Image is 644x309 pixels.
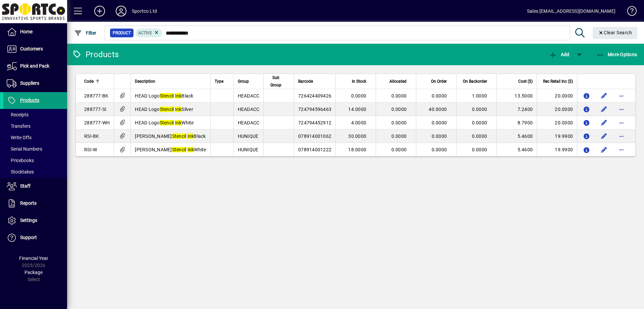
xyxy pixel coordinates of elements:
span: HEAD Logo Silver [135,107,193,112]
a: Serial Numbers [3,143,67,155]
span: 0.0000 [432,147,447,152]
td: 13.5000 [496,89,537,103]
button: More Options [595,48,639,61]
span: More Options [596,52,637,57]
span: 724794452912 [298,120,331,125]
span: Pricebooks [7,158,34,163]
span: Filter [74,30,97,36]
span: Sub Group [268,74,284,89]
em: Ink [187,147,194,152]
a: Settings [3,212,67,229]
mat-chip: Activation Status: Active [136,29,162,37]
td: 20.0000 [537,89,577,103]
span: Customers [20,46,43,51]
span: 078914001062 [298,133,331,139]
span: Serial Numbers [7,146,42,152]
div: Allocated [380,78,413,85]
span: 0.0000 [472,133,487,139]
span: Type [215,78,223,85]
button: More options [616,144,627,155]
span: Barcode [298,78,313,85]
em: Stencil [160,120,174,125]
em: Ink [187,133,194,139]
em: Stencil [160,93,174,99]
span: 0.0000 [391,93,407,99]
span: 288777-WH [84,120,110,125]
span: RSI-BK [84,133,99,139]
button: More options [616,117,627,128]
span: Description [135,78,155,85]
button: Filter [72,27,98,39]
button: Edit [599,117,609,128]
em: Stencil [160,107,174,112]
a: Knowledge Base [622,1,636,23]
div: Type [215,78,229,85]
span: Financial Year [19,256,48,261]
span: Receipts [7,112,29,117]
span: HEAD Logo Black [135,93,193,99]
span: 1.0000 [472,93,487,99]
td: 7.2400 [496,103,537,116]
span: Product [113,30,131,36]
a: Customers [3,41,67,57]
span: Settings [20,218,37,223]
div: Barcode [298,78,331,85]
a: Pick and Pack [3,58,67,75]
span: 0.0000 [432,133,447,139]
span: 0.0000 [432,120,447,125]
span: 724794596463 [298,107,331,112]
a: Reports [3,195,67,212]
div: On Backorder [461,78,493,85]
span: Group [238,78,249,85]
span: Suppliers [20,80,39,86]
td: 19.9900 [537,143,577,156]
button: Edit [599,131,609,142]
span: Stocktakes [7,169,34,175]
div: Sportco Ltd [132,6,157,16]
span: 18.0000 [348,147,366,152]
span: Support [20,235,37,240]
span: 40.0000 [429,107,447,112]
span: 0.0000 [472,120,487,125]
button: Clear [593,27,638,39]
a: Receipts [3,109,67,120]
span: Home [20,29,33,34]
span: 726424409426 [298,93,331,99]
div: Sub Group [268,74,290,89]
span: 4.0000 [351,120,367,125]
a: Write Offs [3,132,67,143]
button: Edit [599,144,609,155]
td: 20.0000 [537,116,577,129]
div: Sales [EMAIL_ADDRESS][DOMAIN_NAME] [527,6,615,16]
span: Reports [20,200,37,206]
span: [PERSON_NAME] White [135,147,206,152]
span: 078914001222 [298,147,331,152]
span: On Backorder [463,78,487,85]
span: Products [20,98,39,103]
em: Ink [175,93,182,99]
td: 5.4600 [496,129,537,143]
td: 20.0000 [537,103,577,116]
button: Edit [599,90,609,101]
span: 0.0000 [391,147,407,152]
span: Clear Search [598,30,632,35]
span: Transfers [7,123,31,129]
span: Cost ($) [518,78,533,85]
span: 288777-BK [84,93,108,99]
div: Products [72,49,119,60]
em: Ink [175,107,182,112]
span: 288777-SI [84,107,106,112]
span: 0.0000 [391,133,407,139]
button: Add [547,48,571,61]
span: Active [138,31,152,35]
em: Stencil [172,133,186,139]
button: Edit [599,104,609,115]
button: More options [616,131,627,142]
span: 14.0000 [348,107,366,112]
span: 0.0000 [351,93,367,99]
span: HEADACC [238,120,260,125]
span: 0.0000 [391,120,407,125]
span: On Order [431,78,447,85]
span: HUNIQUE [238,147,259,152]
span: HEADACC [238,107,260,112]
